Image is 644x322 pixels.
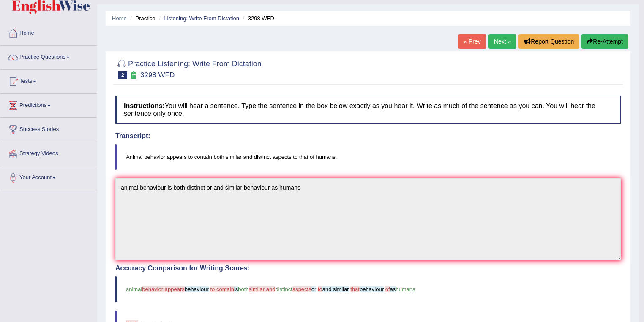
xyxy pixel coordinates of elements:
[318,286,322,292] span: to
[115,265,621,272] h4: Accuracy Comparison for Writing Scores:
[350,286,360,292] span: that
[0,70,97,91] a: Tests
[0,166,97,187] a: Your Account
[238,286,248,292] span: both
[118,71,127,79] span: 2
[129,71,138,79] small: Exam occurring question
[0,94,97,115] a: Predictions
[322,286,349,292] span: and similar
[0,142,97,163] a: Strategy Videos
[185,286,209,292] span: behaviour
[115,144,621,170] blockquote: Animal behavior appears to contain both similar and distinct aspects to that of humans.
[360,286,384,292] span: behaviour
[210,286,234,292] span: to contain
[390,286,396,292] span: as
[112,15,127,22] a: Home
[115,58,262,79] h2: Practice Listening: Write From Dictation
[241,14,274,22] li: 3298 WFD
[581,34,628,49] button: Re-Attempt
[275,286,292,292] span: distinct
[124,102,165,109] b: Instructions:
[488,34,516,49] a: Next »
[142,286,184,292] span: behavior appears
[518,34,579,49] button: Report Question
[396,286,415,292] span: humans
[126,286,142,292] span: animal
[458,34,486,49] a: « Prev
[249,286,276,292] span: similar and
[0,22,97,43] a: Home
[311,286,317,292] span: or
[140,71,175,79] small: 3298 WFD
[292,286,311,292] span: aspects
[234,286,238,292] span: is
[115,132,621,140] h4: Transcript:
[385,286,390,292] span: of
[0,46,97,67] a: Practice Questions
[164,15,239,22] a: Listening: Write From Dictation
[115,96,621,124] h4: You will hear a sentence. Type the sentence in the box below exactly as you hear it. Write as muc...
[0,118,97,139] a: Success Stories
[128,14,155,22] li: Practice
